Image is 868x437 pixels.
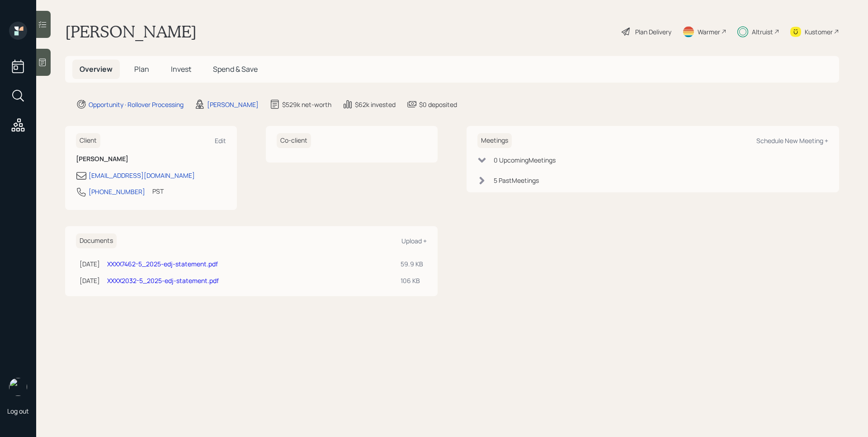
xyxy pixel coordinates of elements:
h6: Meetings [477,133,512,148]
div: [EMAIL_ADDRESS][DOMAIN_NAME] [89,171,195,180]
span: Spend & Save [213,64,258,74]
img: james-distasi-headshot.png [9,378,27,396]
div: 0 Upcoming Meeting s [494,155,556,165]
div: [PERSON_NAME] [207,100,259,109]
div: Opportunity · Rollover Processing [89,100,184,109]
div: Edit [215,136,226,145]
a: XXXX7462-5_2025-edj-statement.pdf [107,260,218,268]
div: Warmer [698,27,720,37]
div: $529k net-worth [282,100,331,109]
h6: [PERSON_NAME] [76,155,226,163]
div: Kustomer [805,27,833,37]
div: [DATE] [80,259,100,269]
a: XXXX2032-5_2025-edj-statement.pdf [107,276,219,285]
h6: Client [76,133,100,148]
div: Log out [7,407,29,415]
div: [DATE] [80,276,100,285]
div: PST [152,186,164,196]
h6: Co-client [277,133,311,148]
div: 59.9 KB [401,259,423,269]
div: Upload + [401,237,427,245]
div: $0 deposited [419,100,457,109]
div: Schedule New Meeting + [756,136,828,145]
div: Plan Delivery [635,27,671,37]
span: Overview [80,64,113,74]
div: 106 KB [401,276,423,285]
div: [PHONE_NUMBER] [89,187,145,196]
div: $62k invested [355,100,396,109]
span: Plan [134,64,149,74]
div: Altruist [752,27,773,37]
span: Invest [171,64,191,74]
h1: [PERSON_NAME] [65,22,197,42]
h6: Documents [76,233,117,248]
div: 5 Past Meeting s [494,176,539,185]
